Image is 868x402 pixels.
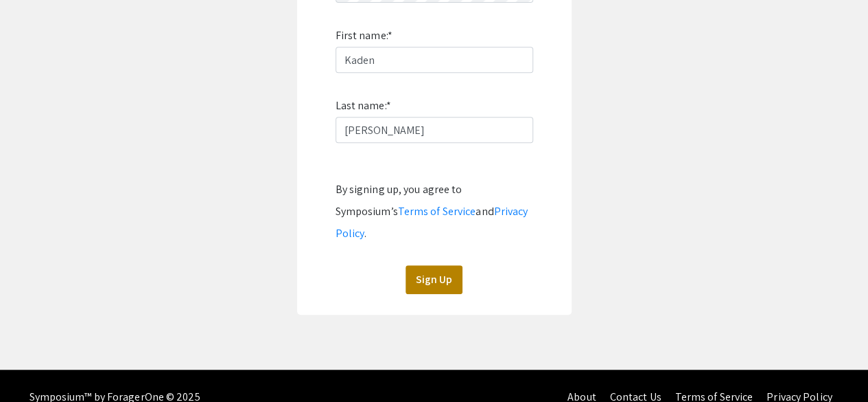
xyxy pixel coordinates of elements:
label: First name: [336,25,392,47]
a: Terms of Service [398,204,476,219]
div: By signing up, you agree to Symposium’s and . [336,179,533,245]
label: Last name: [336,95,391,117]
iframe: Chat [10,340,58,392]
button: Sign Up [406,265,462,294]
